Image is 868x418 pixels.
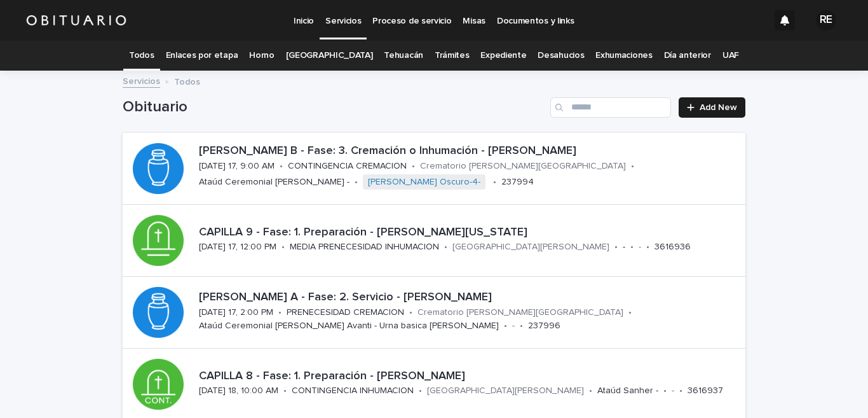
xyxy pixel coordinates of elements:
[595,41,652,71] a: Exhumaciones
[199,370,740,384] p: CAPILLA 8 - Fase: 1. Preparación - [PERSON_NAME]
[435,41,470,71] a: Trámites
[504,321,507,331] p: •
[412,161,415,172] p: •
[123,133,745,205] a: [PERSON_NAME] B - Fase: 3. Cremación o Inhumación - [PERSON_NAME][DATE] 17, 9:00 AM•CONTINGENCIA ...
[420,161,626,172] p: Crematorio [PERSON_NAME][GEOGRAPHIC_DATA]
[174,74,200,88] p: Todos
[597,386,658,396] p: Ataúd Sanher -
[286,41,373,71] a: [GEOGRAPHIC_DATA]
[427,386,584,396] p: [GEOGRAPHIC_DATA][PERSON_NAME]
[493,177,496,188] p: •
[129,41,154,71] a: Todos
[614,242,618,253] p: •
[688,386,723,396] p: 3616937
[280,161,283,172] p: •
[199,161,275,172] p: [DATE] 17, 9:00 AM
[520,321,523,331] p: •
[654,242,691,253] p: 3616936
[550,97,671,118] input: Search
[528,321,560,331] p: 237996
[538,41,584,71] a: Desahucios
[384,41,423,71] a: Tehuacán
[452,242,609,253] p: [GEOGRAPHIC_DATA][PERSON_NAME]
[480,41,526,71] a: Expediente
[639,242,641,253] p: -
[409,307,412,318] p: •
[25,8,127,33] img: HUM7g2VNRLqGMmR9WVqf
[672,386,674,396] p: -
[512,321,515,331] p: -
[444,242,447,253] p: •
[419,386,422,396] p: •
[283,386,287,396] p: •
[646,242,649,253] p: •
[700,103,737,112] span: Add New
[281,242,285,253] p: •
[417,307,623,318] p: Crematorio [PERSON_NAME][GEOGRAPHIC_DATA]
[623,242,625,253] p: -
[288,161,407,172] p: CONTINGENCIA CREMACION
[249,41,274,71] a: Horno
[368,177,480,188] a: [PERSON_NAME] Oscuro-4-
[355,177,358,188] p: •
[199,226,740,240] p: CAPILLA 9 - Fase: 1. Preparación - [PERSON_NAME][US_STATE]
[589,386,592,396] p: •
[722,41,739,71] a: UAF
[679,386,682,396] p: •
[664,41,711,71] a: Día anterior
[199,307,273,318] p: [DATE] 17, 2:00 PM
[290,242,439,253] p: MEDIA PRENECESIDAD INHUMACION
[166,41,238,71] a: Enlaces por etapa
[123,98,545,116] h1: Obituario
[287,307,404,318] p: PRENECESIDAD CREMACION
[278,307,281,318] p: •
[292,386,414,396] p: CONTINGENCIA INHUMACION
[628,307,632,318] p: •
[199,242,276,253] p: [DATE] 17, 12:00 PM
[123,73,160,88] a: Servicios
[199,321,499,331] p: Ataúd Ceremonial [PERSON_NAME] Avanti - Urna basica [PERSON_NAME]
[123,205,745,277] a: CAPILLA 9 - Fase: 1. Preparación - [PERSON_NAME][US_STATE][DATE] 17, 12:00 PM•MEDIA PRENECESIDAD ...
[199,177,349,188] p: Ataúd Ceremonial [PERSON_NAME] -
[679,97,745,118] a: Add New
[630,242,634,253] p: •
[199,144,740,158] p: [PERSON_NAME] B - Fase: 3. Cremación o Inhumación - [PERSON_NAME]
[816,10,836,31] div: RE
[123,277,745,349] a: [PERSON_NAME] A - Fase: 2. Servicio - [PERSON_NAME][DATE] 17, 2:00 PM•PRENECESIDAD CREMACION•Crem...
[199,291,740,305] p: [PERSON_NAME] A - Fase: 2. Servicio - [PERSON_NAME]
[199,386,278,396] p: [DATE] 18, 10:00 AM
[501,177,534,188] p: 237994
[663,386,667,396] p: •
[631,161,634,172] p: •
